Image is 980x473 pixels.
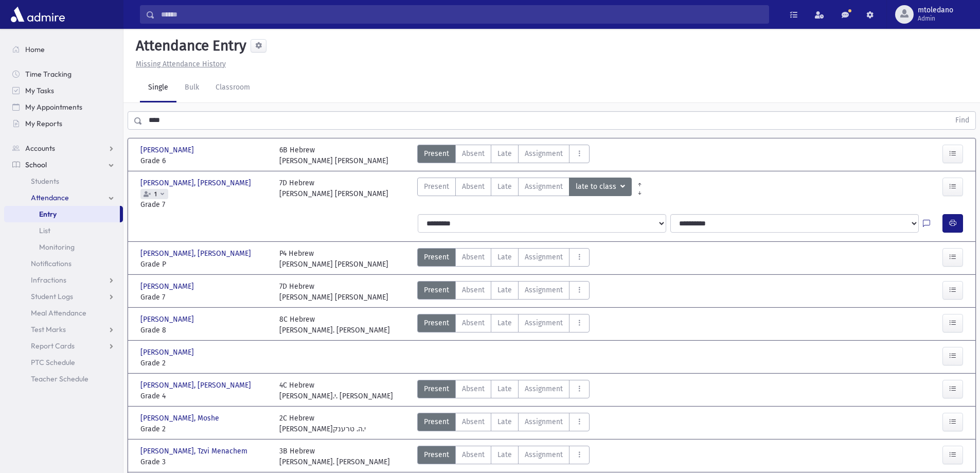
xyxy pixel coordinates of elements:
span: Late [497,148,512,159]
span: Absent [462,252,485,262]
span: Grade 4 [140,391,269,401]
span: Grade 2 [140,424,269,434]
button: late to class [569,178,632,196]
span: My Reports [25,119,62,128]
span: [PERSON_NAME], Moshe [140,413,221,424]
span: [PERSON_NAME], [PERSON_NAME] [140,380,253,391]
div: AttTypes [417,178,632,210]
div: AttTypes [417,413,590,434]
div: 2C Hebrew [PERSON_NAME]י.ה. טרענק [279,413,366,434]
span: Notifications [31,259,72,268]
span: Test Marks [31,325,66,334]
a: Test Marks [4,321,123,338]
span: [PERSON_NAME], [PERSON_NAME] [140,178,253,188]
span: Present [424,383,449,394]
div: 7D Hebrew [PERSON_NAME] [PERSON_NAME] [279,281,388,303]
div: P4 Hebrew [PERSON_NAME] [PERSON_NAME] [279,248,388,270]
div: 8C Hebrew [PERSON_NAME]. [PERSON_NAME] [279,314,390,336]
span: Grade 8 [140,325,269,336]
span: Monitoring [39,242,75,252]
a: Time Tracking [4,66,123,82]
div: AttTypes [417,380,590,401]
span: Assignment [525,148,563,159]
span: Attendance [31,193,69,202]
a: Home [4,41,123,58]
span: Absent [462,148,485,159]
span: Present [424,318,449,328]
div: AttTypes [417,446,590,467]
span: Late [497,383,512,394]
div: 4C Hebrew [PERSON_NAME].י. [PERSON_NAME] [279,380,393,401]
span: Present [424,181,449,192]
span: Grade 7 [140,292,269,303]
span: List [39,226,50,235]
div: 3B Hebrew [PERSON_NAME]. [PERSON_NAME] [279,446,390,467]
a: Notifications [4,255,123,272]
span: Absent [462,449,485,460]
span: Late [497,252,512,262]
a: Student Logs [4,288,123,305]
a: Students [4,173,123,189]
input: Search [155,5,769,24]
span: Meal Attendance [31,308,86,318]
span: Report Cards [31,341,75,351]
span: Absent [462,383,485,394]
span: PTC Schedule [31,358,75,367]
span: Present [424,252,449,262]
span: Present [424,148,449,159]
a: Infractions [4,272,123,288]
span: Present [424,285,449,295]
span: Present [424,449,449,460]
span: Infractions [31,275,66,285]
span: Absent [462,181,485,192]
button: Find [949,112,975,129]
div: 6B Hebrew [PERSON_NAME] [PERSON_NAME] [279,145,388,166]
span: Home [25,45,45,54]
a: Missing Attendance History [132,60,226,68]
a: Bulk [176,74,207,102]
span: Entry [39,209,57,219]
span: School [25,160,47,169]
span: late to class [576,181,618,192]
span: Late [497,449,512,460]
span: Accounts [25,144,55,153]
span: Grade 2 [140,358,269,369]
a: School [4,156,123,173]
u: Missing Attendance History [136,60,226,68]
span: Assignment [525,252,563,262]
a: My Tasks [4,82,123,99]
span: Grade P [140,259,269,270]
a: Meal Attendance [4,305,123,321]
a: My Appointments [4,99,123,115]
span: Teacher Schedule [31,374,88,383]
span: Assignment [525,383,563,394]
a: My Reports [4,115,123,132]
span: Assignment [525,318,563,328]
span: [PERSON_NAME] [140,314,196,325]
img: AdmirePro [8,4,67,25]
span: Assignment [525,181,563,192]
div: 7D Hebrew [PERSON_NAME] [PERSON_NAME] [279,178,388,210]
span: Admin [918,14,953,23]
span: Late [497,318,512,328]
a: Entry [4,206,120,222]
span: Grade 7 [140,199,269,210]
div: AttTypes [417,145,590,166]
span: My Appointments [25,102,82,112]
span: 1 [152,191,159,198]
a: Report Cards [4,338,123,354]
a: Single [140,74,176,102]
div: AttTypes [417,248,590,270]
span: Student Logs [31,292,73,301]
span: Grade 6 [140,155,269,166]
a: Teacher Schedule [4,371,123,387]
span: Late [497,181,512,192]
a: Classroom [207,74,258,102]
span: Assignment [525,416,563,427]
span: [PERSON_NAME], [PERSON_NAME] [140,248,253,259]
a: Monitoring [4,239,123,255]
a: Attendance [4,189,123,206]
a: PTC Schedule [4,354,123,371]
span: Grade 3 [140,457,269,467]
span: mtoledano [918,6,953,14]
